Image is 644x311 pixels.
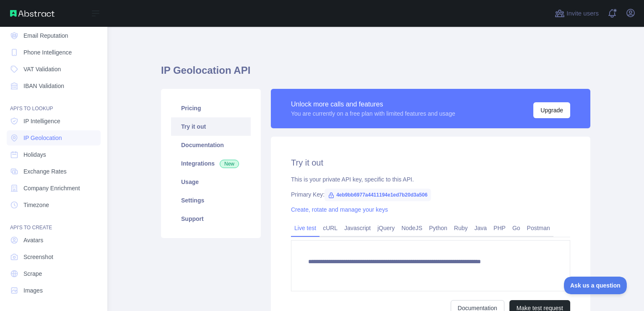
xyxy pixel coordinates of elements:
h1: IP Geolocation API [161,64,590,84]
a: Phone Intelligence [7,45,101,60]
a: Images [7,283,101,298]
span: Exchange Rates [23,167,67,176]
button: Upgrade [533,102,570,118]
span: 4eb9bb6977a4411194e1ed7b20d3a506 [325,189,431,201]
a: IP Geolocation [7,130,101,145]
a: VAT Validation [7,62,101,77]
span: Invite users [566,9,599,18]
span: Phone Intelligence [23,48,72,57]
a: IP Intelligence [7,114,101,129]
span: New [220,160,239,168]
span: VAT Validation [23,65,61,73]
div: API'S TO CREATE [7,214,101,231]
a: Create, rotate and manage your keys [291,206,388,213]
span: Timezone [23,201,49,209]
a: Live test [291,221,319,235]
a: Company Enrichment [7,181,101,196]
a: Ruby [451,221,471,235]
a: Python [426,221,451,235]
div: You are currently on a free plan with limited features and usage [291,109,455,118]
a: PHP [490,221,509,235]
a: Integrations New [171,154,251,173]
a: Scrape [7,266,101,281]
a: Support [171,210,251,228]
span: Holidays [23,150,46,159]
a: Email Reputation [7,28,101,43]
a: jQuery [374,221,398,235]
a: Pricing [171,99,251,117]
span: Scrape [23,270,42,278]
span: Company Enrichment [23,184,80,192]
span: IP Geolocation [23,134,62,142]
img: Abstract API [10,10,55,17]
a: Avatars [7,233,101,248]
span: Screenshot [23,253,53,261]
iframe: Toggle Customer Support [564,277,627,294]
a: Documentation [171,136,251,154]
a: Go [509,221,524,235]
a: Timezone [7,197,101,213]
a: Postman [524,221,553,235]
h2: Try it out [291,157,570,168]
div: Unlock more calls and features [291,99,455,109]
div: API'S TO LOOKUP [7,95,101,112]
a: Usage [171,173,251,191]
a: Exchange Rates [7,164,101,179]
span: Email Reputation [23,31,68,40]
a: Holidays [7,147,101,162]
a: Java [471,221,491,235]
span: IP Intelligence [23,117,60,125]
a: Settings [171,191,251,210]
span: IBAN Validation [23,82,64,90]
a: Javascript [341,221,374,235]
a: Try it out [171,117,251,136]
span: Images [23,286,43,295]
a: Screenshot [7,249,101,264]
a: cURL [319,221,341,235]
span: Avatars [23,236,43,244]
a: IBAN Validation [7,78,101,93]
a: NodeJS [398,221,426,235]
div: Primary Key: [291,190,570,199]
button: Invite users [553,7,600,20]
div: This is your private API key, specific to this API. [291,175,570,184]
